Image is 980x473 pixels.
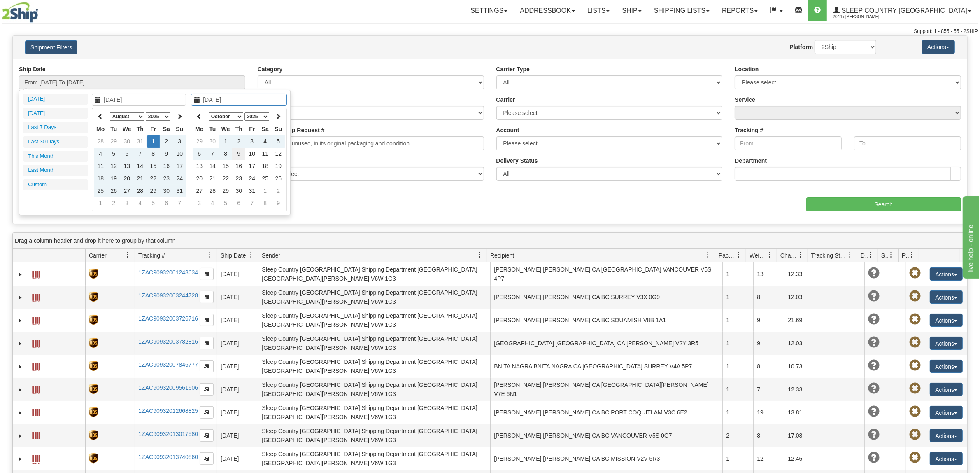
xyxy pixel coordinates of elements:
[258,185,272,197] td: 1
[217,355,258,378] td: [DATE]
[232,135,245,148] td: 2
[258,401,490,424] td: Sleep Country [GEOGRAPHIC_DATA] Shipping Department [GEOGRAPHIC_DATA] [GEOGRAPHIC_DATA][PERSON_NA...
[23,94,88,105] li: [DATE]
[490,262,722,286] td: [PERSON_NAME] [PERSON_NAME] CA [GEOGRAPHIC_DATA] VANCOUVER V5S 4P7
[701,248,715,262] a: Recipient filter column settings
[930,406,963,419] button: Actions
[245,148,258,160] td: 10
[23,108,88,119] li: [DATE]
[930,314,963,327] button: Actions
[147,160,160,172] td: 15
[89,315,98,325] img: 8 - UPS
[13,233,967,249] div: grid grouping header
[16,340,24,348] a: Expand
[753,424,784,447] td: 8
[217,262,258,286] td: [DATE]
[490,332,722,355] td: [GEOGRAPHIC_DATA] [GEOGRAPHIC_DATA] CA [PERSON_NAME] V2Y 3R5
[219,123,232,135] th: We
[206,172,219,185] td: 21
[827,0,978,21] a: Sleep Country [GEOGRAPHIC_DATA] 2044 / [PERSON_NAME]
[94,197,107,209] td: 1
[496,96,515,104] label: Carrier
[496,126,519,134] label: Account
[272,172,285,185] td: 26
[147,123,160,135] th: Fr
[784,332,815,355] td: 12.03
[272,185,285,197] td: 2
[881,251,888,260] span: Shipment Issues
[473,248,487,262] a: Sender filter column settings
[138,315,198,322] a: 1ZAC90932003726716
[930,360,963,373] button: Actions
[23,165,88,176] li: Last Month
[32,405,40,419] a: Label
[200,383,214,396] button: Copy to clipboard
[763,248,777,262] a: Weight filter column settings
[32,336,40,349] a: Label
[864,248,878,262] a: Delivery Status filter column settings
[16,293,24,302] a: Expand
[490,447,722,470] td: [PERSON_NAME] [PERSON_NAME] CA BC MISSION V2V 5R3
[930,429,963,442] button: Actions
[735,96,755,104] label: Service
[219,160,232,172] td: 15
[258,286,490,309] td: Sleep Country [GEOGRAPHIC_DATA] Shipping Department [GEOGRAPHIC_DATA] [GEOGRAPHIC_DATA][PERSON_NA...
[206,160,219,172] td: 14
[138,454,198,460] a: 1ZAC90932013740860
[753,401,784,424] td: 19
[784,286,815,309] td: 12.03
[648,0,716,21] a: Shipping lists
[200,314,214,326] button: Copy to clipboard
[496,157,538,165] label: Delivery Status
[32,359,40,372] a: Label
[244,248,258,262] a: Ship Date filter column settings
[219,197,232,209] td: 5
[107,148,120,160] td: 5
[806,197,961,211] input: Search
[258,355,490,378] td: Sleep Country [GEOGRAPHIC_DATA] Shipping Department [GEOGRAPHIC_DATA] [GEOGRAPHIC_DATA][PERSON_NA...
[219,172,232,185] td: 22
[173,148,186,160] td: 10
[784,424,815,447] td: 17.08
[16,455,24,463] a: Expand
[193,197,206,209] td: 3
[909,290,921,302] span: Pickup Not Assigned
[784,355,815,378] td: 10.73
[930,337,963,350] button: Actions
[193,160,206,172] td: 13
[905,248,919,262] a: Pickup Status filter column settings
[89,292,98,302] img: 8 - UPS
[193,148,206,160] td: 6
[735,157,767,165] label: Department
[107,172,120,185] td: 19
[217,424,258,447] td: [DATE]
[784,309,815,332] td: 21.69
[221,251,246,260] span: Ship Date
[94,160,107,172] td: 11
[490,251,514,260] span: Recipient
[735,126,763,134] label: Tracking #
[258,160,272,172] td: 18
[753,286,784,309] td: 8
[258,65,283,73] label: Category
[133,148,147,160] td: 7
[909,452,921,464] span: Pickup Not Assigned
[272,135,285,148] td: 5
[753,309,784,332] td: 9
[138,384,198,391] a: 1ZAC90932009561606
[232,123,245,135] th: Th
[89,430,98,440] img: 8 - UPS
[854,136,961,150] input: To
[200,268,214,280] button: Copy to clipboard
[909,406,921,417] span: Pickup Not Assigned
[89,384,98,394] img: 8 - UPS
[732,248,746,262] a: Packages filter column settings
[833,13,895,21] span: 2044 / [PERSON_NAME]
[868,290,880,302] span: Unknown
[16,316,24,325] a: Expand
[120,135,133,148] td: 30
[200,429,214,442] button: Copy to clipboard
[121,248,135,262] a: Carrier filter column settings
[961,194,979,279] iframe: chat widget
[89,269,98,279] img: 8 - UPS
